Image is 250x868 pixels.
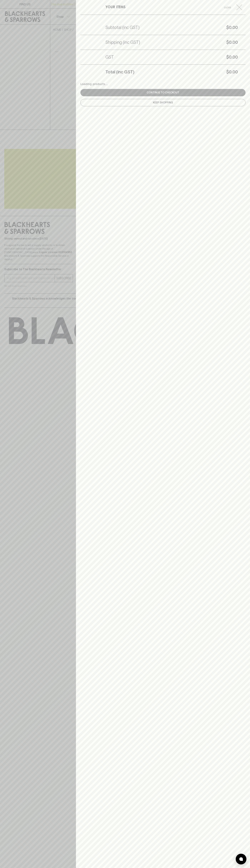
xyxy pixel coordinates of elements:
span: Close [220,6,235,9]
button: Close [220,4,245,10]
h5: $0.00 [114,54,238,60]
h5: Subtotal (inc GST) [105,25,140,30]
div: Loading products... [80,82,246,86]
img: bubble-icon [239,857,243,861]
h5: $0.00 [140,25,238,30]
h5: Shipping (inc GST) [105,39,140,45]
h5: $0.00 [134,69,238,75]
h5: GST [105,54,114,60]
h6: YOUR ITEMS [105,4,125,10]
button: Keep Shopping [80,99,246,106]
h5: $0.00 [140,39,238,45]
h5: Total (inc GST) [105,69,134,75]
